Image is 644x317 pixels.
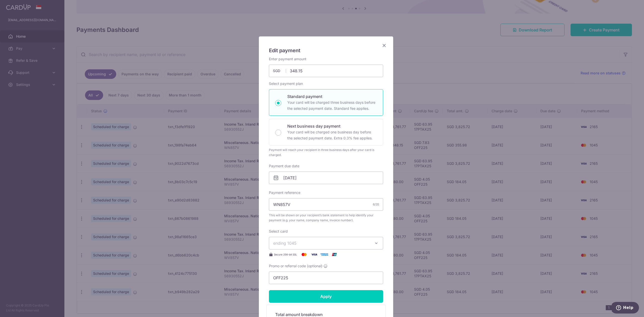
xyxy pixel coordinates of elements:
[319,251,329,257] img: American Express
[287,123,377,129] p: Next business day payment
[269,190,300,195] label: Payment reference
[269,81,303,86] label: Select payment plan
[269,164,299,169] label: Payment due date
[287,129,377,141] p: Your card will be charged one business day before the selected payment date. Extra 0.3% fee applies.
[269,172,383,184] input: DD / MM / YYYY
[269,229,288,234] label: Select card
[612,302,639,314] iframe: Opens a widget where you can find more information
[269,57,306,62] label: Enter payment amount
[329,251,339,257] img: UnionPay
[269,213,383,223] span: This will be shown on your recipient’s bank statement to help identify your payment (e.g. your na...
[287,99,377,112] p: Your card will be charged three business days before the selected payment date. Standard fee appl...
[274,252,297,256] span: Secure 256-bit SSL
[269,46,383,55] h5: Edit payment
[269,263,323,269] span: Promo or referral code (optional)
[299,251,309,257] img: Mastercard
[287,93,377,99] p: Standard payment
[273,241,297,246] span: ending 1045
[309,251,319,257] img: Visa
[269,290,383,303] input: Apply
[269,237,383,249] button: ending 1045
[373,202,379,207] div: 6/35
[269,65,383,77] input: 0.00
[273,68,286,73] span: SGD
[269,147,383,157] div: Payment will reach your recipient in three business days after your card is charged.
[381,42,387,48] button: Close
